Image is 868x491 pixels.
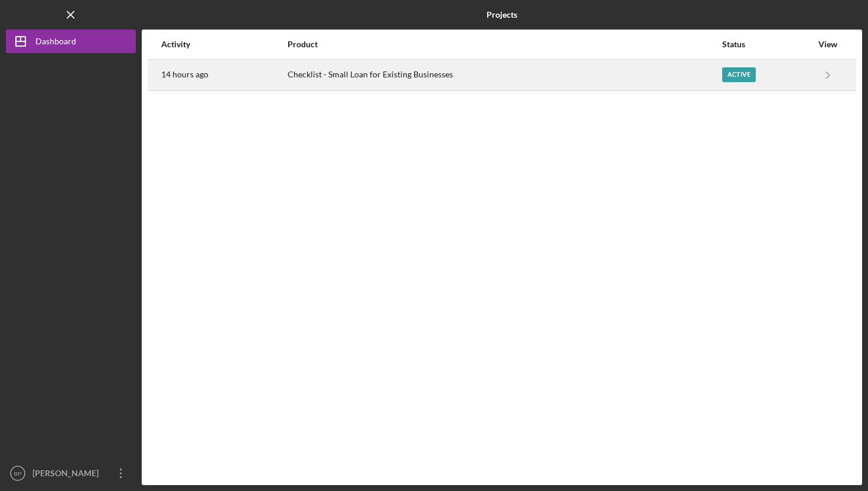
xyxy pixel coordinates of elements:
[722,40,812,49] div: Status
[161,40,286,49] div: Activity
[30,461,106,488] div: [PERSON_NAME]
[487,10,517,19] b: Projects
[6,461,136,485] button: BP[PERSON_NAME]
[288,40,721,49] div: Product
[288,60,721,90] div: Checklist - Small Loan for Existing Businesses
[722,67,756,82] div: Active
[14,470,22,477] text: BP
[6,30,136,53] button: Dashboard
[161,70,208,79] time: 2025-09-08 02:33
[813,40,843,49] div: View
[35,30,76,56] div: Dashboard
